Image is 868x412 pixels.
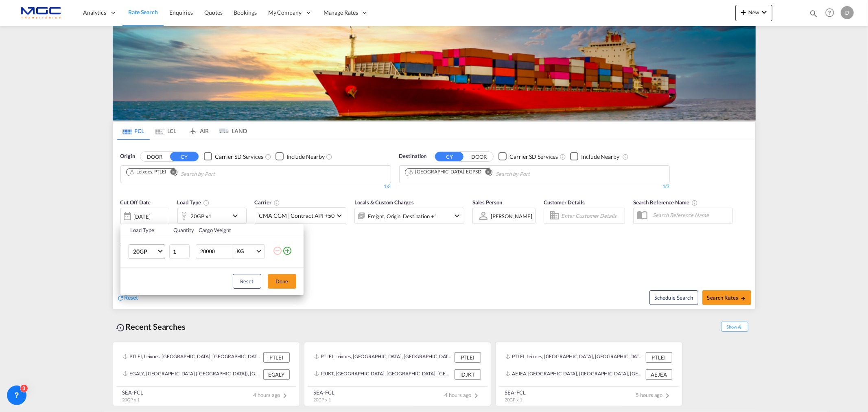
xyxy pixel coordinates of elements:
button: Reset [233,274,261,289]
th: Quantity [168,224,194,236]
md-icon: icon-plus-circle-outline [282,246,292,256]
input: Enter Weight [199,245,232,259]
div: Cargo Weight [199,226,268,234]
input: Qty [169,244,190,259]
th: Load Type [120,224,169,236]
span: 20GP [133,248,157,256]
button: Done [268,274,296,289]
md-select: Choose: 20GP [129,244,165,259]
div: KG [236,248,244,254]
md-icon: icon-minus-circle-outline [273,246,282,256]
